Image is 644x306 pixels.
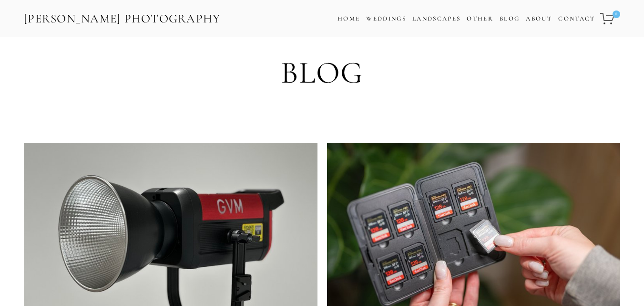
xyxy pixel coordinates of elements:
[337,12,360,26] a: Home
[412,15,460,22] a: Landscapes
[366,15,406,22] a: Weddings
[613,11,620,18] span: 0
[500,12,520,26] a: Blog
[558,12,595,26] a: Contact
[467,15,493,22] a: Other
[599,7,621,30] a: 0 items in cart
[24,56,620,90] h1: Blog
[526,12,552,26] a: About
[23,8,222,30] a: [PERSON_NAME] Photography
